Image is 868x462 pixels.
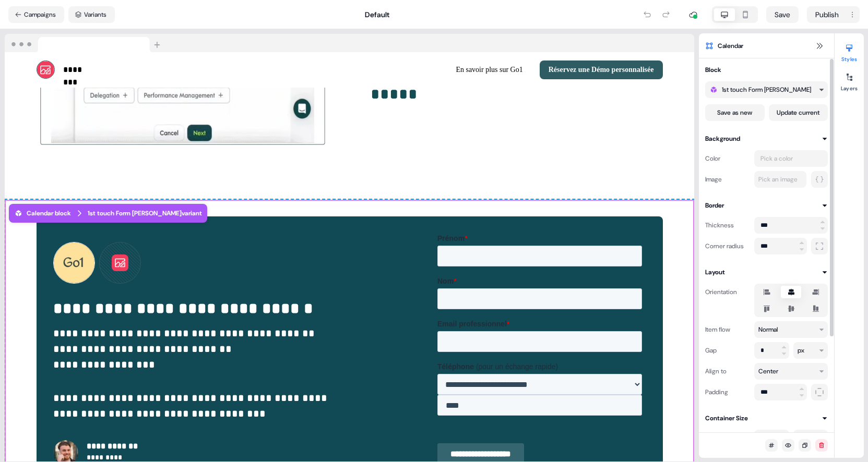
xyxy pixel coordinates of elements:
div: Layout [705,267,725,277]
span: Calendar [718,41,743,51]
div: Gap [705,342,750,359]
div: Pick a color [758,153,795,164]
div: Container Size [705,413,748,423]
div: Padding [705,384,750,400]
button: Background [705,133,828,144]
button: Publish [807,6,845,23]
div: Corner radius [705,238,750,254]
div: Center [758,366,778,376]
button: Border [705,200,828,211]
button: Save [766,6,799,23]
button: Layers [835,69,864,92]
button: Container Size [705,413,828,423]
button: Styles [835,40,864,63]
button: Pick a color [754,150,828,167]
div: Orientation [705,284,750,300]
button: Block [705,65,828,75]
button: Update current [769,104,828,121]
div: En savoir plus sur Go1Réservez une Démo personnalisée [354,60,663,79]
div: Normal [758,324,778,335]
button: Réservez une Démo personnalisée [540,60,663,79]
div: 1st touch Form [PERSON_NAME] [722,84,811,95]
img: Browser topbar [5,34,165,53]
div: Border [705,200,724,211]
button: Campaigns [8,6,64,23]
button: Layout [705,267,828,277]
button: En savoir plus sur Go1 [447,60,531,79]
div: Background [705,133,740,144]
button: 1st touch Form [PERSON_NAME] [705,81,828,98]
button: Save as new [705,104,765,121]
div: Item flow [705,321,750,338]
button: Variants [68,6,115,23]
div: Image [705,171,750,188]
div: Thickness [705,217,750,234]
div: Pick an image [756,174,800,185]
div: px [798,345,804,356]
div: Width [705,430,750,446]
div: Block [705,65,721,75]
div: Align to [705,363,750,380]
div: Default [365,9,389,20]
div: Color [705,150,750,167]
button: Pick an image [754,171,806,188]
